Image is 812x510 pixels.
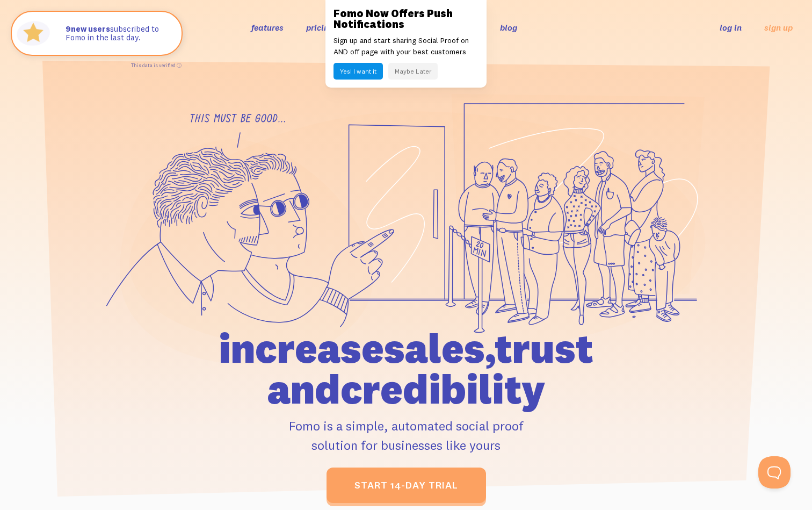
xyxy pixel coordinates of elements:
[66,25,171,42] p: subscribed to Fomo in the last day.
[251,22,284,33] a: features
[66,25,71,34] span: 9
[14,14,53,53] img: Fomo
[66,24,110,34] strong: new users
[764,22,793,33] a: sign up
[157,416,655,455] p: Fomo is a simple, automated social proof solution for businesses like yours
[327,468,486,503] a: start 14-day trial
[500,22,517,33] a: blog
[758,456,791,489] iframe: Help Scout Beacon - Open
[334,63,383,80] button: Yes! I want it
[131,62,182,68] a: This data is verified ⓘ
[334,8,479,30] h3: Fomo Now Offers Push Notifications
[157,328,655,410] h1: increase sales, trust and credibility
[388,63,438,80] button: Maybe Later
[306,22,334,33] a: pricing
[334,35,479,58] p: Sign up and start sharing Social Proof on AND off page with your best customers
[720,22,742,33] a: log in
